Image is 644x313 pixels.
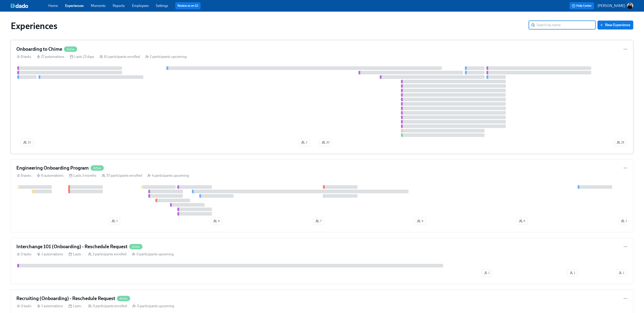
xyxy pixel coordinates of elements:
div: 0 tasks [16,304,32,309]
a: Employees [132,4,149,8]
span: Help Center [572,4,592,8]
span: Active [117,297,130,300]
div: 0 participants enrolled [88,304,127,309]
div: 6 automations [37,173,64,178]
span: 3 [112,219,118,223]
button: 28 [614,139,627,146]
span: Active [64,48,77,51]
h4: Recruiting (Onboarding) - Reschedule Request [16,295,115,302]
div: 0 participants upcoming [132,252,174,257]
button: Help Center [570,2,594,9]
a: Review us on G2 [178,4,198,8]
button: 3 [299,139,310,146]
span: Active [129,245,142,248]
div: 4 participants upcoming [147,173,189,178]
button: Review us on G2 [175,2,201,9]
div: 2 participants upcoming [145,54,187,59]
span: 7 [316,219,321,223]
a: Interchange 101 (Onboarding) - Reschedule RequestActive0 tasks 1 automations Lasts - 3 participan... [11,238,633,284]
div: 1 automations [37,252,63,257]
a: Engineering Onboarding ProgramActive8 tasks 6 automations Lasts 3 months 37 participants enrolled... [11,159,633,232]
img: AOh14GiodkOkFx4zVn8doSxjASm1eOsX4PZSRn4Qo-OE=s96-c [627,3,633,9]
button: 10 [21,139,33,146]
div: 61 participants enrolled [100,54,140,59]
span: 3 [621,219,627,223]
span: 20 [322,140,329,145]
span: 1 [619,271,624,275]
button: 20 [319,139,332,146]
a: Moments [91,4,106,8]
button: [PERSON_NAME] [597,3,633,9]
a: Settings [156,4,168,8]
a: Home [48,4,58,8]
div: Lasts 3 months [69,173,96,178]
span: 9 [417,219,423,223]
a: Reports [113,4,125,8]
h1: Experiences [11,21,57,31]
div: 1 automations [37,304,63,309]
button: 9 [415,217,426,225]
button: 7 [313,217,324,225]
button: 3 [109,217,120,225]
div: Lasts - [68,252,83,257]
span: 10 [23,140,31,145]
h4: Onboarding to Chime [16,46,62,53]
div: 17 automations [37,54,64,59]
div: 8 tasks [16,173,31,178]
span: 9 [213,219,220,223]
div: 3 participants enrolled [88,252,127,257]
h4: Engineering Onboarding Program [16,165,89,171]
a: dado [11,4,48,8]
span: 1 [570,271,575,275]
p: [PERSON_NAME] [597,3,625,8]
div: Lasts - [68,304,83,309]
a: Onboarding to ChimeActive8 tasks 17 automations Lasts 23 days 61 participants enrolled 2 particip... [11,40,633,154]
input: Search by name [537,21,596,29]
button: 1 [616,269,627,277]
div: 0 tasks [16,252,32,257]
div: Lasts 23 days [70,54,94,59]
span: 1 [484,271,490,275]
div: 8 tasks [16,54,31,59]
span: New Experience [601,23,630,27]
button: 1 [481,269,492,277]
button: 9 [211,217,222,225]
div: 0 participants upcoming [132,304,174,309]
span: 28 [617,140,624,145]
button: 6 [517,217,528,225]
button: 3 [619,217,629,225]
div: 37 participants enrolled [102,173,142,178]
h4: Interchange 101 (Onboarding) - Reschedule Request [16,243,127,250]
span: Active [91,166,104,170]
a: Experiences [65,4,84,8]
img: dado [11,4,28,8]
span: 6 [519,219,525,223]
button: New Experience [597,21,633,29]
span: 3 [301,140,307,145]
button: 1 [567,269,578,277]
